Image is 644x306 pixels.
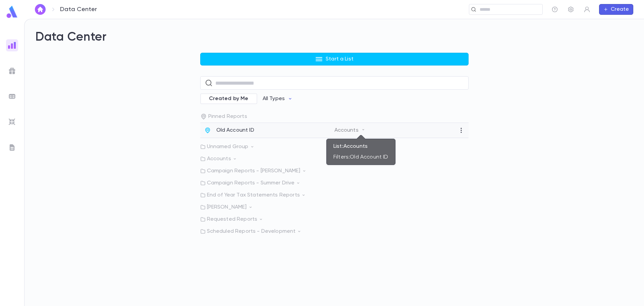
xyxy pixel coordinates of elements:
[333,154,388,161] div: Filters: Old Account ID
[200,143,469,150] p: Unnamed Group
[200,192,469,199] p: End of Year Tax Statements Reports
[200,216,469,223] p: Requested Reports
[334,127,365,134] p: Accounts
[200,113,469,120] p: Pinned Reports
[216,127,254,134] p: Old Account ID
[599,4,633,15] button: Create
[333,143,388,150] div: List: Accounts
[60,6,97,13] p: Data Center
[257,92,298,105] button: All Types
[200,204,469,211] p: [PERSON_NAME]
[8,118,16,126] img: imports_grey.530a8a0e642e233f2baf0ef88e8c9fcb.svg
[36,7,44,12] img: home_white.a664292cf8c1dea59945f0da9f25487c.svg
[8,92,16,100] img: batches_grey.339ca447c9d9533ef1741baa751efc33.svg
[200,53,469,65] button: Start a List
[263,95,285,102] p: All Types
[5,5,19,18] img: logo
[200,180,469,186] p: Campaign Reports - Summer Drive
[200,168,469,174] p: Campaign Reports - [PERSON_NAME]
[326,56,354,62] p: Start a List
[8,41,16,49] img: reports_gradient.dbe2566a39951672bc459a78b45e2f92.svg
[8,143,16,151] img: letters_grey.7941b92b52307dd3b8a917253454ce1c.svg
[200,228,469,235] p: Scheduled Reports - Development
[205,95,253,102] span: Created by Me
[8,67,16,75] img: campaigns_grey.99e729a5f7ee94e3726e6486bddda8f1.svg
[200,93,257,104] div: Created by Me
[200,156,469,162] p: Accounts
[35,30,633,45] h2: Data Center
